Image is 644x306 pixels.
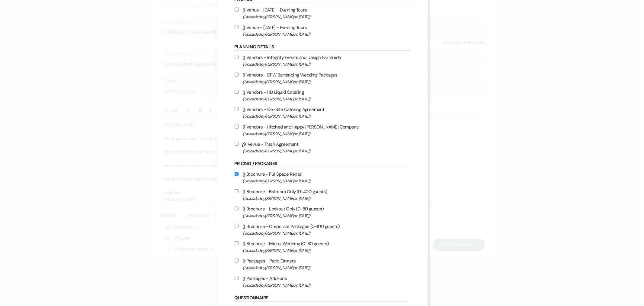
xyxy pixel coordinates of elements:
h6: Planning Details [235,44,410,50]
span: (Uploaded by [PERSON_NAME] on [DATE] ) [243,130,410,137]
label: Packages - Add-ons [235,275,410,289]
input: Brochure - Corporate Packages (0-100 guests)(Uploaded by[PERSON_NAME]on [DATE]) [235,224,239,228]
input: Venue - [DATE] - Evening Tours(Uploaded by[PERSON_NAME]on [DATE]) [235,8,239,11]
span: (Uploaded by [PERSON_NAME] on [DATE] ) [243,247,410,254]
input: Venue - [DATE] - Evening Tours(Uploaded by[PERSON_NAME]on [DATE]) [235,25,239,29]
span: (Uploaded by [PERSON_NAME] on [DATE] ) [243,177,410,184]
label: Vendors - DFW Bartending Wedding Packages [235,71,410,85]
label: Vendors - HD Liquid Catering [235,88,410,103]
span: (Uploaded by [PERSON_NAME] on [DATE] ) [243,282,410,289]
label: Brochure - Lookout Only (0-80 guests) [235,205,410,219]
label: Brochure - Corporate Packages (0-100 guests) [235,223,410,237]
input: Brochure - Full Space Rental(Uploaded by[PERSON_NAME]on [DATE]) [235,172,239,176]
input: Vendors - Integrity Events and Design Bar Guide(Uploaded by[PERSON_NAME]on [DATE]) [235,55,239,59]
span: (Uploaded by [PERSON_NAME] on [DATE] ) [243,195,410,202]
span: (Uploaded by [PERSON_NAME] on [DATE] ) [243,31,410,38]
input: Vendors - HD Liquid Catering(Uploaded by[PERSON_NAME]on [DATE]) [235,90,239,94]
h6: Questionnaire [235,295,410,301]
label: Brochure - Ballroom Only (0-400 guests) [235,188,410,202]
label: Vendors - On-Site Catering Agreement [235,106,410,120]
label: Packages - Patio Dinners [235,257,410,271]
span: (Uploaded by [PERSON_NAME] on [DATE] ) [243,78,410,85]
input: Vendors - Hitched and Happy [PERSON_NAME] Company(Uploaded by[PERSON_NAME]on [DATE]) [235,125,239,129]
h6: Pricing / Packages [235,161,410,167]
input: Vendors - DFW Bartending Wedding Packages(Uploaded by[PERSON_NAME]on [DATE]) [235,73,239,76]
label: Vendors - Hitched and Happy [PERSON_NAME] Company [235,123,410,137]
label: Vendors - Integrity Events and Design Bar Guide [235,54,410,68]
span: (Uploaded by [PERSON_NAME] on [DATE] ) [243,113,410,120]
label: Venue - [DATE] - Evening Tours [235,6,410,20]
input: Brochure - Lookout Only (0-80 guests)(Uploaded by[PERSON_NAME]on [DATE]) [235,207,239,210]
span: (Uploaded by [PERSON_NAME] on [DATE] ) [243,61,410,68]
label: Venue - [DATE] - Evening Tours [235,24,410,38]
input: Packages - Add-ons(Uploaded by[PERSON_NAME]on [DATE]) [235,276,239,280]
input: Vendors - On-Site Catering Agreement(Uploaded by[PERSON_NAME]on [DATE]) [235,107,239,111]
input: Brochure - Ballroom Only (0-400 guests)(Uploaded by[PERSON_NAME]on [DATE]) [235,189,239,193]
span: (Uploaded by [PERSON_NAME] on [DATE] ) [243,230,410,237]
span: (Uploaded by [PERSON_NAME] on [DATE] ) [243,96,410,103]
span: (Uploaded by [PERSON_NAME] on [DATE] ) [243,212,410,219]
label: Venue - Trash Agreement [235,140,410,155]
span: (Uploaded by [PERSON_NAME] on [DATE] ) [243,148,410,155]
span: (Uploaded by [PERSON_NAME] on [DATE] ) [243,13,410,20]
label: Brochure - Full Space Rental [235,170,410,184]
input: Brochure - Micro-Wedding (0-80 guests)(Uploaded by[PERSON_NAME]on [DATE]) [235,241,239,245]
input: Packages - Patio Dinners(Uploaded by[PERSON_NAME]on [DATE]) [235,259,239,262]
input: Venue - Trash Agreement(Uploaded by[PERSON_NAME]on [DATE]) [235,142,239,146]
label: Brochure - Micro-Wedding (0-80 guests) [235,240,410,254]
span: (Uploaded by [PERSON_NAME] on [DATE] ) [243,264,410,271]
